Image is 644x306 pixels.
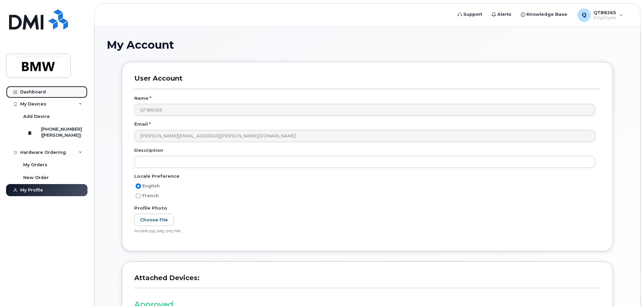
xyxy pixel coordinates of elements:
[136,193,141,199] input: French
[134,205,167,211] label: Profile Photo
[134,229,595,234] div: Accepts jpg, jpeg, png files
[136,183,141,189] input: English
[134,173,179,179] label: Locale Preference
[134,274,601,288] h3: Attached Devices:
[615,277,639,301] iframe: Messenger Launcher
[107,39,628,51] h1: My Account
[134,74,601,89] h3: User Account
[134,147,163,154] label: Description
[142,183,160,188] span: English
[134,121,151,127] label: Email *
[134,214,174,226] label: Choose File
[142,193,159,198] span: French
[134,95,151,101] label: Name *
